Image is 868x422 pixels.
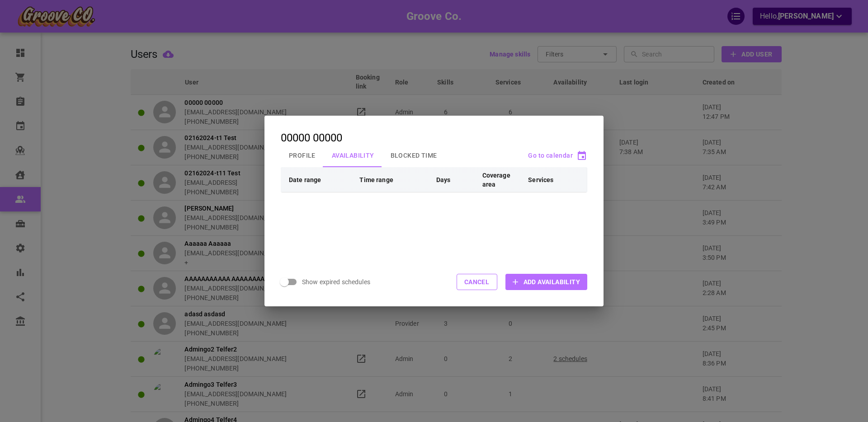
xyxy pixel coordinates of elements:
button: Go to calendar [528,152,587,159]
button: Add Availability [505,274,587,290]
th: Coverage area [478,167,524,192]
button: Profile [281,144,324,167]
button: Availability [324,144,382,167]
th: Date range [281,167,355,192]
button: Cancel [457,274,497,290]
th: Days [432,167,478,192]
th: Services [524,167,587,192]
div: 00000 00000 [281,132,342,144]
span: Add Availability [524,277,580,286]
th: Time range [355,167,432,192]
button: Blocked Time [382,144,445,167]
span: Show expired schedules [302,277,370,286]
span: Go to calendar [528,152,573,159]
